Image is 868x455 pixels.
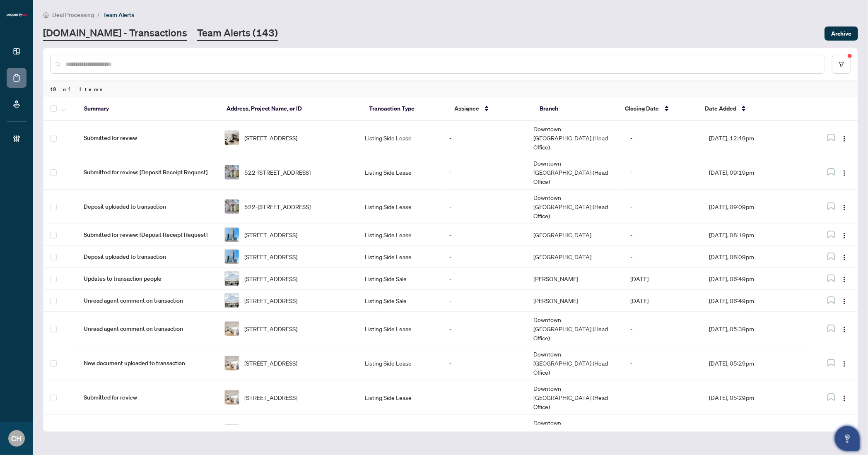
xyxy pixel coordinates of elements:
[443,268,527,290] td: -
[702,312,803,346] td: [DATE], 05:39pm
[825,26,858,41] button: Archive
[358,415,443,449] td: Listing Side Lease
[225,322,239,336] img: thumbnail-img
[97,10,100,19] li: /
[838,228,851,241] button: Logo
[358,190,443,224] td: Listing Side Lease
[358,380,443,415] td: Listing Side Lease
[624,312,702,346] td: -
[43,26,187,41] a: [DOMAIN_NAME] - Transactions
[84,230,211,239] span: Submitted for review: [Deposit Receipt Request]
[533,97,618,121] th: Branch
[84,133,211,142] span: Submitted for review
[841,298,848,305] img: Logo
[527,224,624,246] td: [GEOGRAPHIC_DATA]
[702,415,803,449] td: [DATE], 05:19pm
[244,133,297,142] span: [STREET_ADDRESS]
[443,312,527,346] td: -
[225,131,239,145] img: thumbnail-img
[838,294,851,307] button: Logo
[838,356,851,370] button: Logo
[838,166,851,179] button: Logo
[84,168,211,177] span: Submitted for review: [Deposit Receipt Request]
[225,165,239,179] img: thumbnail-img
[702,155,803,190] td: [DATE], 09:19pm
[624,155,702,190] td: -
[454,104,479,113] span: Assignee
[7,12,27,17] img: logo
[197,26,278,41] a: Team Alerts (143)
[358,290,443,312] td: Listing Side Sale
[624,415,702,449] td: -
[527,312,624,346] td: Downtown [GEOGRAPHIC_DATA] (Head Office)
[527,246,624,268] td: [GEOGRAPHIC_DATA]
[443,415,527,449] td: -
[841,170,848,176] img: Logo
[448,97,533,121] th: Assignee
[702,346,803,380] td: [DATE], 05:29pm
[838,272,851,285] button: Logo
[527,155,624,190] td: Downtown [GEOGRAPHIC_DATA] (Head Office)
[244,252,297,261] span: [STREET_ADDRESS]
[839,61,844,67] span: filter
[443,380,527,415] td: -
[832,55,851,74] button: filter
[244,359,297,368] span: [STREET_ADDRESS]
[225,294,239,308] img: thumbnail-img
[624,380,702,415] td: -
[244,274,297,283] span: [STREET_ADDRESS]
[841,232,848,239] img: Logo
[443,290,527,312] td: -
[43,81,858,97] div: 19 of Items
[225,390,239,404] img: thumbnail-img
[225,228,239,242] img: thumbnail-img
[841,361,848,367] img: Logo
[702,190,803,224] td: [DATE], 09:09pm
[443,246,527,268] td: -
[838,131,851,144] button: Logo
[225,356,239,370] img: thumbnail-img
[702,224,803,246] td: [DATE], 08:19pm
[831,27,851,40] span: Archive
[358,224,443,246] td: Listing Side Lease
[443,121,527,155] td: -
[702,246,803,268] td: [DATE], 08:09pm
[838,391,851,404] button: Logo
[84,202,211,211] span: Deposit uploaded to transaction
[705,104,736,113] span: Date Added
[84,393,211,402] span: Submitted for review
[84,359,211,368] span: New document uploaded to transaction
[358,121,443,155] td: Listing Side Lease
[527,346,624,380] td: Downtown [GEOGRAPHIC_DATA] (Head Office)
[244,168,311,177] span: 522-[STREET_ADDRESS]
[358,246,443,268] td: Listing Side Lease
[12,433,22,444] span: CH
[103,11,134,19] span: Team Alerts
[625,104,659,113] span: Closing Date
[244,324,297,333] span: [STREET_ADDRESS]
[702,380,803,415] td: [DATE], 05:29pm
[77,97,220,121] th: Summary
[527,121,624,155] td: Downtown [GEOGRAPHIC_DATA] (Head Office)
[443,190,527,224] td: -
[841,135,848,142] img: Logo
[358,312,443,346] td: Listing Side Lease
[362,97,448,121] th: Transaction Type
[244,393,297,402] span: [STREET_ADDRESS]
[527,268,624,290] td: [PERSON_NAME]
[841,254,848,261] img: Logo
[358,268,443,290] td: Listing Side Sale
[527,190,624,224] td: Downtown [GEOGRAPHIC_DATA] (Head Office)
[835,426,860,451] button: Open asap
[443,155,527,190] td: -
[838,322,851,335] button: Logo
[698,97,800,121] th: Date Added
[841,204,848,211] img: Logo
[52,11,94,19] span: Deal Processing
[43,12,49,18] span: home
[838,200,851,213] button: Logo
[358,155,443,190] td: Listing Side Lease
[527,415,624,449] td: Downtown [GEOGRAPHIC_DATA] (Head Office)
[624,290,702,312] td: [DATE]
[244,296,297,305] span: [STREET_ADDRESS]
